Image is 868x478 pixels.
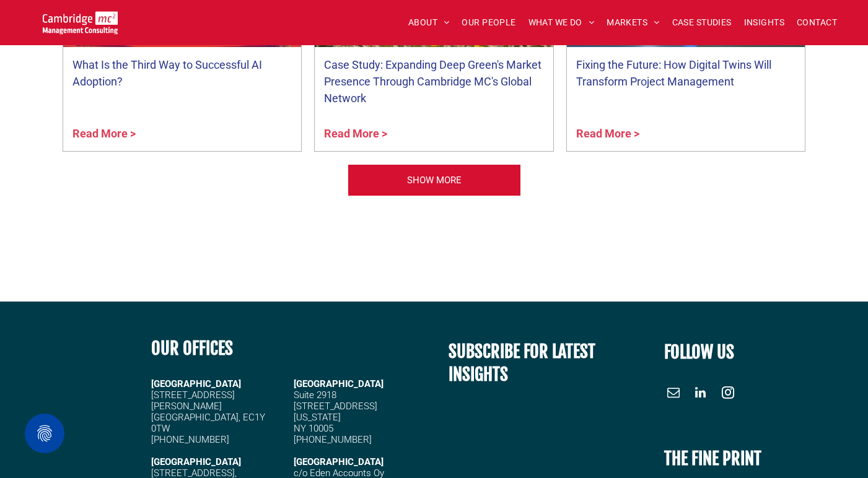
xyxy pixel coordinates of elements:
[691,383,710,405] a: linkedin
[294,434,372,445] span: [PHONE_NUMBER]
[151,456,241,467] strong: [GEOGRAPHIC_DATA]
[72,56,292,90] a: What Is the Third Way to Successful AI Adoption?
[791,13,843,32] a: CONTACT
[402,13,456,32] a: ABOUT
[664,383,683,405] a: email
[576,125,796,142] a: Read More >
[664,341,734,363] font: FOLLOW US
[600,13,665,32] a: MARKETS
[43,13,118,26] a: Your Business Transformed | Cambridge Management Consulting
[151,389,265,434] span: [STREET_ADDRESS][PERSON_NAME] [GEOGRAPHIC_DATA], EC1Y 0TW
[294,401,377,412] span: [STREET_ADDRESS]
[151,378,241,389] strong: [GEOGRAPHIC_DATA]
[151,337,233,359] b: OUR OFFICES
[522,13,601,32] a: WHAT WE DO
[324,56,544,106] a: Case Study: Expanding Deep Green's Market Presence Through Cambridge MC's Global Network
[664,448,761,469] b: THE FINE PRINT
[151,434,229,445] span: [PHONE_NUMBER]
[324,125,544,142] a: Read More >
[294,412,341,423] span: [US_STATE]
[449,341,595,385] span: SUBSCRIBE FOR LATEST INSIGHTS
[738,13,791,32] a: INSIGHTS
[576,56,796,90] a: Fixing the Future: How Digital Twins Will Transform Project Management
[719,383,737,405] a: instagram
[666,13,738,32] a: CASE STUDIES
[407,165,462,196] span: SHOW MORE
[294,378,384,389] span: [GEOGRAPHIC_DATA]
[348,164,521,196] a: Our People | Cambridge Management Consulting
[294,423,333,434] span: NY 10005
[72,125,292,142] a: Read More >
[455,13,522,32] a: OUR PEOPLE
[43,11,118,35] img: Go to Homepage
[294,389,336,401] span: Suite 2918
[294,456,384,467] span: [GEOGRAPHIC_DATA]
